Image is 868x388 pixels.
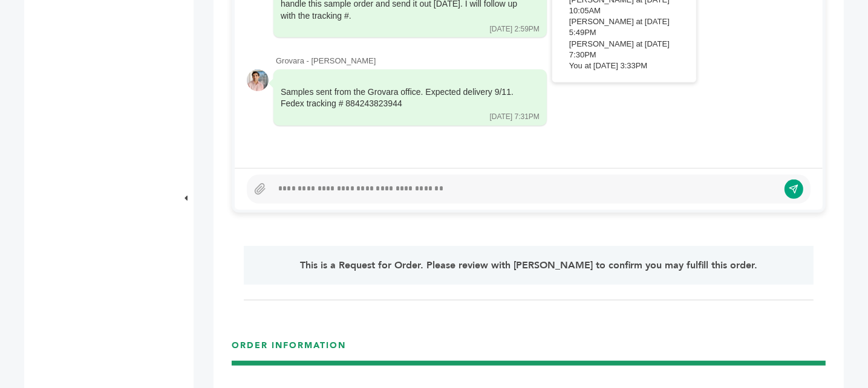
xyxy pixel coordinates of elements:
[569,39,690,60] div: [PERSON_NAME] at [DATE] 7:30PM
[281,86,523,110] div: Samples sent from the Grovara office. Expected delivery 9/11. Fedex tracking # 884243823944
[490,24,540,34] div: [DATE] 2:59PM
[276,56,811,66] div: Grovara - [PERSON_NAME]
[267,258,791,273] p: This is a Request for Order. Please review with [PERSON_NAME] to confirm you may fulfill this order.
[569,16,690,38] div: [PERSON_NAME] at [DATE] 5:49PM
[232,340,826,361] h3: ORDER INFORMATION
[490,112,540,122] div: [DATE] 7:31PM
[569,60,690,71] div: You at [DATE] 3:33PM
